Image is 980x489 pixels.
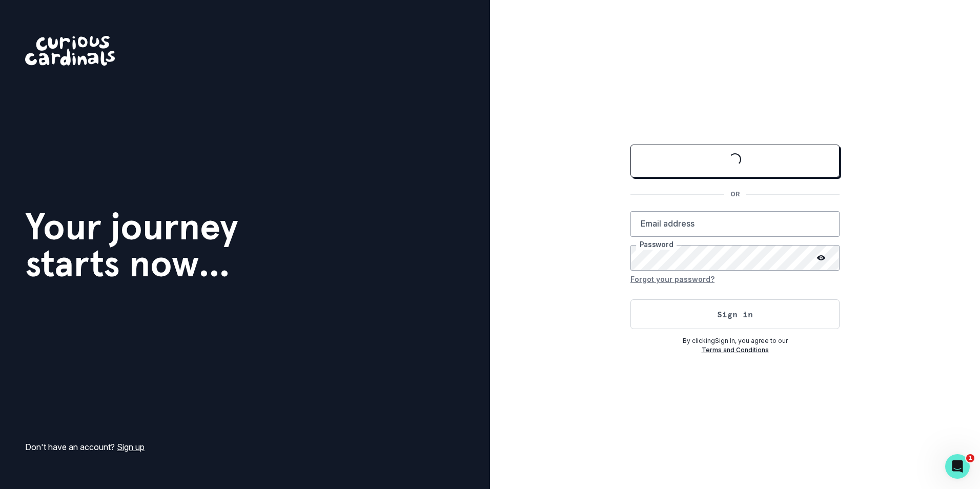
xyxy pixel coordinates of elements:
span: 1 [966,454,974,462]
p: Don't have an account? [25,441,145,453]
a: Sign up [117,442,145,452]
p: By clicking Sign In , you agree to our [630,336,840,345]
button: Forgot your password? [630,271,714,287]
img: Curious Cardinals Logo [25,36,115,66]
button: Sign in [630,299,840,329]
a: Terms and Conditions [702,346,769,354]
p: OR [724,190,746,199]
button: Sign in with Google (GSuite) [630,145,840,177]
h1: Your journey starts now... [25,208,238,282]
iframe: Intercom live chat [945,454,970,479]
